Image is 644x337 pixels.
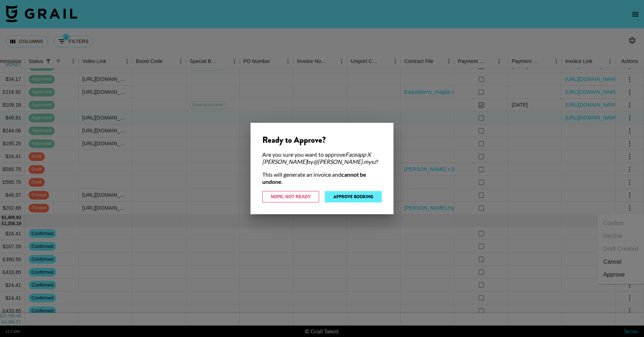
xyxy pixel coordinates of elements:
[262,151,382,165] div: Are you sure you want to approve by ?
[313,158,376,165] em: @ [PERSON_NAME].mysz
[325,191,382,202] button: Approve Booking
[262,135,382,145] div: Ready to Approve?
[262,171,382,185] div: This will generate an invoice and .
[262,151,371,165] em: Faceapp X [PERSON_NAME]
[262,171,366,185] strong: cannot be undone
[262,191,319,202] button: Nope, Not Ready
